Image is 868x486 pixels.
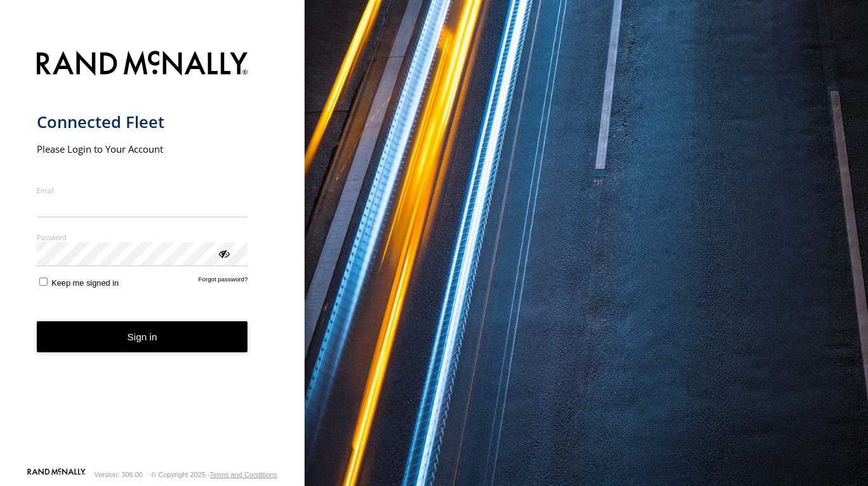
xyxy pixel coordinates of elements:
label: Password [37,233,248,242]
label: Email [37,186,248,195]
img: Rand McNally [37,48,248,80]
a: Terms and Conditions [210,471,277,478]
div: Version: 306.00 [95,471,143,478]
div: © Copyright 2025 - [151,471,277,478]
button: Sign in [37,321,248,352]
a: Visit our Website [27,468,86,481]
form: main [37,43,268,467]
a: Forgot password? [199,276,248,288]
div: ViewPassword [217,246,230,259]
input: Keep me signed in [39,278,48,286]
span: Keep me signed in [51,278,119,288]
h2: Please Login to Your Account [37,143,248,155]
h1: Connected Fleet [37,112,248,132]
